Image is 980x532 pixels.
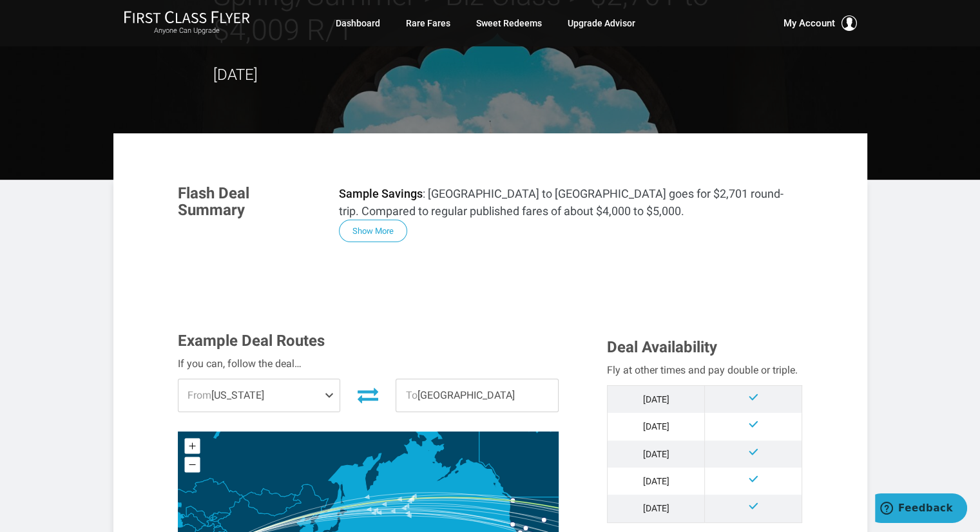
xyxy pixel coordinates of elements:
div: If you can, follow the deal… [178,356,559,372]
a: Dashboard [336,12,380,35]
span: Deal Availability [607,338,717,356]
td: [DATE] [608,441,705,468]
h3: Flash Deal Summary [178,185,320,219]
span: To [406,389,418,401]
small: Anyone Can Upgrade [124,26,250,35]
p: : [GEOGRAPHIC_DATA] to [GEOGRAPHIC_DATA] goes for $2,701 round-trip. Compared to regular publishe... [339,185,803,220]
img: First Class Flyer [124,10,250,24]
td: [DATE] [608,495,705,522]
path: Tajikistan [207,518,220,527]
a: Sweet Redeems [476,12,542,35]
a: First Class FlyerAnyone Can Upgrade [124,10,250,36]
td: [DATE] [608,468,705,495]
span: My Account [783,15,835,31]
td: [DATE] [608,413,705,440]
path: Kyrgyzstan [211,512,230,522]
button: Invert Route Direction [350,381,386,409]
path: Kazakhstan [169,479,242,518]
div: Fly at other times and pay double or triple. [607,362,802,379]
path: Uzbekistan [186,506,217,526]
td: [DATE] [608,385,705,413]
span: Example Deal Routes [178,332,325,350]
span: From [187,389,211,401]
a: Upgrade Advisor [568,12,635,35]
path: Mongolia [244,489,301,517]
path: Turkmenistan [180,513,205,531]
iframe: Opens a widget where you can find more information [875,493,967,526]
button: Show More [339,220,407,242]
span: [GEOGRAPHIC_DATA] [396,379,558,412]
span: [US_STATE] [178,379,340,412]
time: [DATE] [213,66,258,84]
a: Rare Fares [406,12,450,35]
button: My Account [783,15,857,31]
strong: Sample Savings [339,187,423,200]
